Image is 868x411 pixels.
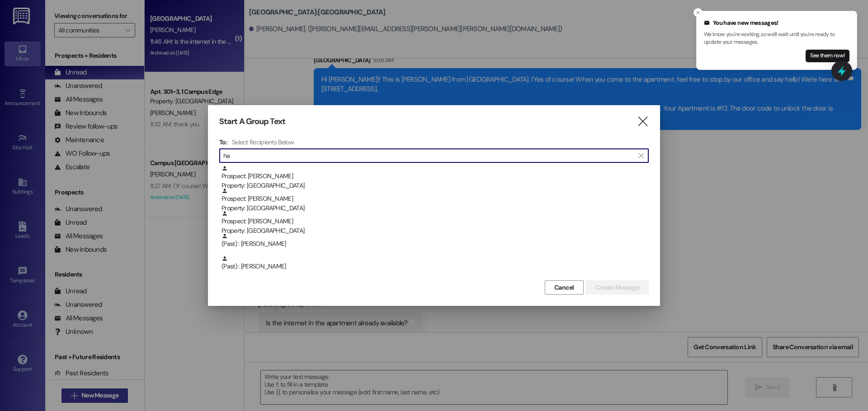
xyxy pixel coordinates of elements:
[219,255,649,278] div: (Past) : [PERSON_NAME]
[554,283,574,292] span: Cancel
[595,283,639,292] span: Create Message
[222,181,649,190] div: Property: [GEOGRAPHIC_DATA]
[219,210,649,233] div: Prospect: [PERSON_NAME]Property: [GEOGRAPHIC_DATA]
[219,233,649,255] div: (Past) : [PERSON_NAME]
[222,210,649,236] div: Prospect: [PERSON_NAME]
[586,280,649,295] button: Create Message
[219,165,649,188] div: Prospect: [PERSON_NAME]Property: [GEOGRAPHIC_DATA]
[219,188,649,210] div: Prospect: [PERSON_NAME]Property: [GEOGRAPHIC_DATA]
[704,31,849,46] p: We know you're working, so we'll wait until you're ready to update your messages.
[222,233,649,249] div: (Past) : [PERSON_NAME]
[223,149,634,162] input: Search for any contact or apartment
[232,138,294,146] h4: Select Recipients Below
[637,117,649,126] i: 
[693,8,703,17] button: Close toast
[222,226,649,236] div: Property: [GEOGRAPHIC_DATA]
[634,149,648,162] button: Clear text
[704,18,849,28] div: You have new messages!
[222,203,649,213] div: Property: [GEOGRAPHIC_DATA]
[219,116,285,127] h3: Start A Group Text
[638,152,643,159] i: 
[222,165,649,191] div: Prospect: [PERSON_NAME]
[222,255,649,271] div: (Past) : [PERSON_NAME]
[806,50,849,62] button: See them now!
[545,280,584,295] button: Cancel
[222,188,649,213] div: Prospect: [PERSON_NAME]
[219,138,227,146] h3: To:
